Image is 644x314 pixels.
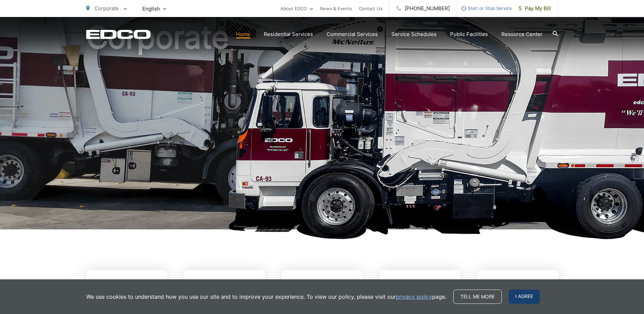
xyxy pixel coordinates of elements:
a: EDCD logo. Return to the homepage. [86,30,151,39]
a: News & Events [320,4,352,13]
a: Public Facilities [450,30,488,38]
a: Service Schedules [391,30,437,38]
a: privacy policy [396,293,432,301]
a: Residential Services [264,30,313,38]
span: Pay My Bill [519,4,551,13]
a: Contact Us [359,4,383,13]
h1: Corporate [86,20,558,235]
span: Corporate [94,5,119,12]
a: Commercial Services [327,30,378,38]
p: We use cookies to understand how you use our site and to improve your experience. To view our pol... [86,293,446,301]
a: About EDCO [280,4,313,13]
a: Resource Center [501,30,542,38]
span: English [137,3,171,15]
a: Tell me more [453,290,502,304]
span: I agree [509,290,540,304]
a: Home [236,30,250,38]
